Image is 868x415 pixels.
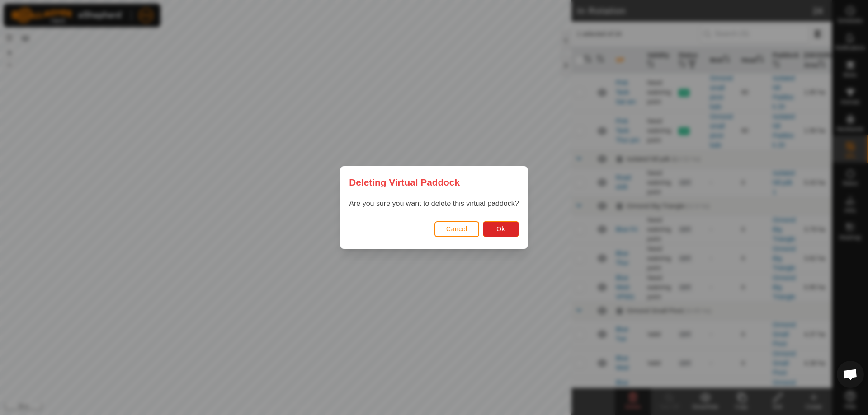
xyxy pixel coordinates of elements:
[446,225,467,233] span: Cancel
[349,175,460,189] span: Deleting Virtual Paddock
[496,225,505,233] span: Ok
[837,361,864,388] div: Open chat
[434,221,479,237] button: Cancel
[349,198,519,209] p: Are you sure you want to delete this virtual paddock?
[483,221,519,237] button: Ok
